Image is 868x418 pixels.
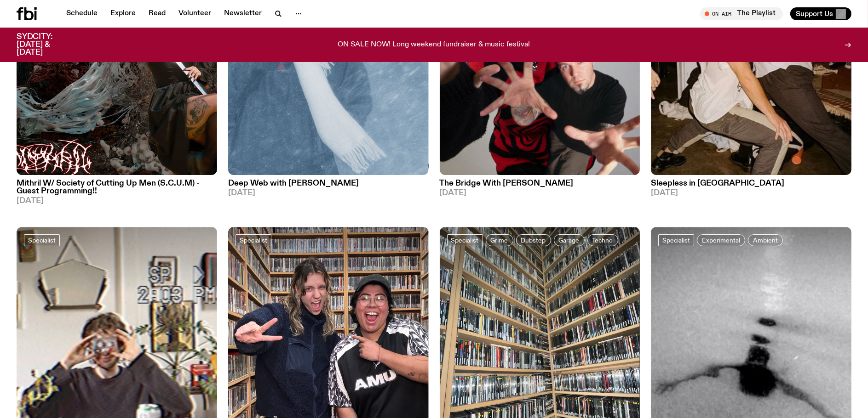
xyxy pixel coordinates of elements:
[338,41,530,49] p: ON SALE NOW! Long weekend fundraiser & music festival
[554,234,585,246] a: Garage
[559,237,580,244] span: Garage
[173,7,217,20] a: Volunteer
[592,237,613,244] span: Techno
[486,234,513,246] a: Grime
[440,180,640,187] h3: The Bridge With [PERSON_NAME]
[521,237,546,244] span: Dubstep
[491,237,508,244] span: Grime
[228,189,429,197] span: [DATE]
[61,7,103,20] a: Schedule
[790,7,851,20] button: Support Us
[651,175,851,197] a: Sleepless in [GEOGRAPHIC_DATA][DATE]
[451,237,479,244] span: Specialist
[662,237,690,244] span: Specialist
[17,33,75,56] h3: SYDCITY: [DATE] & [DATE]
[440,175,640,197] a: The Bridge With [PERSON_NAME][DATE]
[143,7,171,20] a: Read
[697,234,745,246] a: Experimental
[17,197,217,205] span: [DATE]
[516,234,551,246] a: Dubstep
[228,175,429,197] a: Deep Web with [PERSON_NAME][DATE]
[700,7,783,20] button: On AirThe Playlist
[440,189,640,197] span: [DATE]
[17,175,217,205] a: Mithril W/ Society of Cutting Up Men (S.C.U.M) - Guest Programming!![DATE]
[218,7,267,20] a: Newsletter
[447,234,483,246] a: Specialist
[651,189,851,197] span: [DATE]
[702,237,740,244] span: Experimental
[587,234,618,246] a: Techno
[748,234,783,246] a: Ambient
[28,237,56,244] span: Specialist
[24,234,60,246] a: Specialist
[236,234,271,246] a: Specialist
[105,7,141,20] a: Explore
[796,10,833,18] span: Support Us
[658,234,694,246] a: Specialist
[228,180,429,187] h3: Deep Web with [PERSON_NAME]
[651,180,851,187] h3: Sleepless in [GEOGRAPHIC_DATA]
[240,237,267,244] span: Specialist
[753,237,778,244] span: Ambient
[17,180,217,195] h3: Mithril W/ Society of Cutting Up Men (S.C.U.M) - Guest Programming!!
